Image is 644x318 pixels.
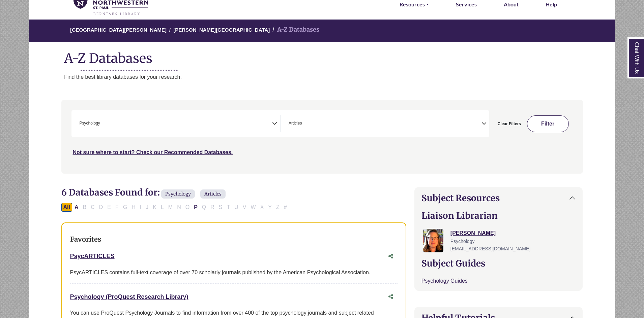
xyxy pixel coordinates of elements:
[61,100,583,173] nav: Search filters
[161,189,195,199] span: Psychology
[303,121,306,127] textarea: Search
[73,149,233,155] a: Not sure where to start? Check our Recommended Databases.
[450,239,475,244] span: Psychology
[384,250,398,263] button: Share this database
[29,45,615,66] h1: A-Z Databases
[77,120,100,127] li: Psychology
[70,235,398,243] h3: Favorites
[200,189,226,199] span: Articles
[70,293,188,300] a: Psychology (ProQuest Research Library)
[421,278,468,284] a: Psychology Guides
[421,258,576,269] h2: Subject Guides
[289,120,302,127] span: Articles
[423,229,443,252] img: Jessica Moore
[70,253,115,259] a: PsycARTICLES
[61,187,160,198] span: 6 Databases Found for:
[70,268,398,277] div: PsycARTICLES contains full-text coverage of over 70 scholarly journals published by the American ...
[493,115,525,132] button: Clear Filters
[450,230,496,236] a: [PERSON_NAME]
[527,115,569,132] button: Submit for Search Results
[61,204,290,210] div: Alpha-list to filter by first letter of database name
[192,203,200,212] button: Filter Results P
[61,203,72,212] button: All
[101,121,105,127] textarea: Search
[72,203,81,212] button: Filter Results A
[286,120,302,127] li: Articles
[173,26,270,33] a: [PERSON_NAME][GEOGRAPHIC_DATA]
[415,187,583,209] button: Subject Resources
[70,26,167,33] a: [GEOGRAPHIC_DATA][PERSON_NAME]
[421,210,576,221] h2: Liaison Librarian
[29,19,615,42] nav: breadcrumb
[384,290,398,303] button: Share this database
[80,120,100,127] span: Psychology
[450,246,530,251] span: [EMAIL_ADDRESS][DOMAIN_NAME]
[270,25,319,35] li: A-Z Databases
[64,73,615,81] p: Find the best library databases for your research.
